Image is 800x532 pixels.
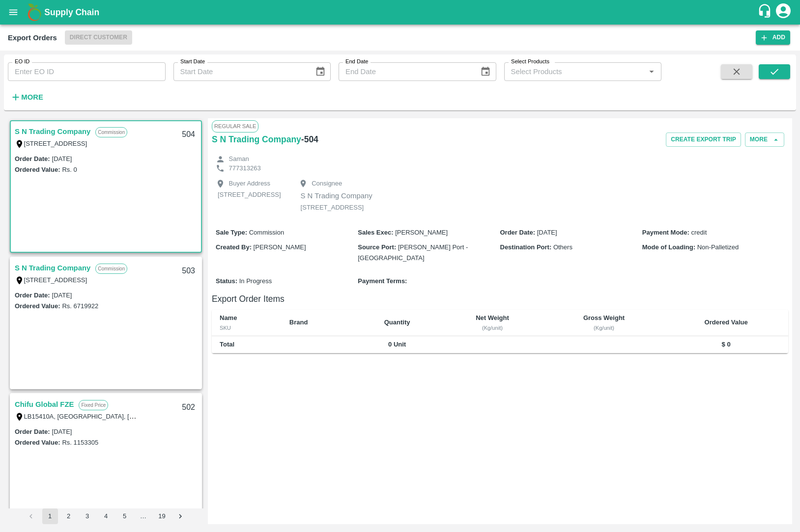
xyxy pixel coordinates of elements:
input: Enter EO ID [8,62,166,81]
p: [STREET_ADDRESS] [301,203,372,213]
button: Go to page 5 [117,508,133,524]
div: account of current user [774,2,792,23]
span: Regular Sale [212,120,258,132]
b: Payment Mode : [642,229,689,236]
nav: pagination navigation [22,508,190,524]
div: (Kg/unit) [449,323,536,332]
b: Total [220,341,234,348]
div: 502 [176,396,201,419]
p: Fixed Price [79,400,108,410]
a: Supply Chain [44,5,757,19]
label: EO ID [15,58,29,66]
h6: Export Order Items [212,292,788,306]
p: 777313263 [229,164,261,173]
div: 503 [176,260,201,283]
button: Go to page 3 [80,508,95,524]
div: SKU [220,323,274,332]
p: S N Trading Company [301,190,372,201]
div: Export Orders [8,31,57,44]
button: Go to page 4 [98,508,114,524]
img: logo [25,2,44,22]
span: [PERSON_NAME] Port - [GEOGRAPHIC_DATA] [358,243,468,262]
input: End Date [339,62,472,81]
button: Go to page 2 [61,508,77,524]
a: S N Trading Company [15,125,90,138]
strong: More [21,93,43,101]
label: Order Date : [15,428,50,435]
label: Ordered Value: [15,166,60,173]
button: page 1 [42,508,58,524]
label: Ordered Value: [15,439,60,446]
span: [PERSON_NAME] [395,229,448,236]
div: 504 [176,123,201,146]
a: Chifu Global FZE [15,398,74,411]
span: [DATE] [537,229,557,236]
b: $ 0 [722,341,731,348]
button: Choose date [311,62,330,81]
input: Start Date [173,62,307,81]
b: Source Port : [358,243,396,251]
a: S N Trading Company [15,262,90,274]
label: Order Date : [15,292,50,299]
p: Saman [229,155,249,164]
button: More [8,89,46,106]
b: Name [220,314,237,321]
input: Select Products [507,65,643,78]
h6: - 504 [301,133,318,146]
b: 0 Unit [388,341,406,348]
label: [STREET_ADDRESS] [24,276,87,284]
label: LB15410A, [GEOGRAPHIC_DATA], [GEOGRAPHIC_DATA], [GEOGRAPHIC_DATA], [GEOGRAPHIC_DATA] [24,412,334,420]
b: Sale Type : [216,229,247,236]
button: Choose date [476,62,495,81]
button: Go to next page [173,508,189,524]
button: open drawer [2,1,25,24]
p: Consignee [312,179,342,188]
b: Supply Chain [44,7,99,17]
label: [STREET_ADDRESS] [24,140,87,147]
span: credit [691,229,707,236]
p: Buyer Address [229,179,271,188]
b: Net Weight [476,314,509,321]
b: Status : [216,277,237,285]
button: Add [756,30,790,45]
b: Quantity [384,319,410,326]
b: Sales Exec : [358,229,393,236]
label: Rs. 1153305 [62,439,98,446]
button: More [745,133,784,147]
label: [DATE] [52,155,72,162]
div: customer-support [757,3,774,21]
span: In Progress [239,277,272,285]
label: End Date [345,58,368,66]
b: Payment Terms : [358,277,407,285]
b: Destination Port : [500,243,552,251]
label: Start Date [180,58,205,66]
span: Non-Palletized [697,243,739,251]
label: Order Date : [15,155,50,162]
label: [DATE] [52,428,72,435]
div: … [136,512,151,521]
button: Create Export Trip [666,133,741,147]
b: Ordered Value [705,319,748,326]
span: [PERSON_NAME] [254,243,306,251]
label: Rs. 0 [62,166,77,173]
b: Mode of Loading : [642,243,695,251]
label: Ordered Value: [15,302,60,310]
div: (Kg/unit) [552,323,657,332]
button: Open [645,65,658,78]
p: Commission [95,264,127,274]
b: Order Date : [500,229,536,236]
label: Select Products [511,58,549,66]
b: Gross Weight [583,314,625,321]
span: Commission [249,229,285,236]
b: Brand [289,319,308,326]
p: Commission [95,127,127,137]
p: [STREET_ADDRESS] [218,190,281,200]
label: [DATE] [52,292,72,299]
span: Others [553,243,572,251]
label: Rs. 6719922 [62,302,98,310]
button: Go to page 19 [154,508,170,524]
b: Created By : [216,243,252,251]
a: S N Trading Company [212,133,301,146]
